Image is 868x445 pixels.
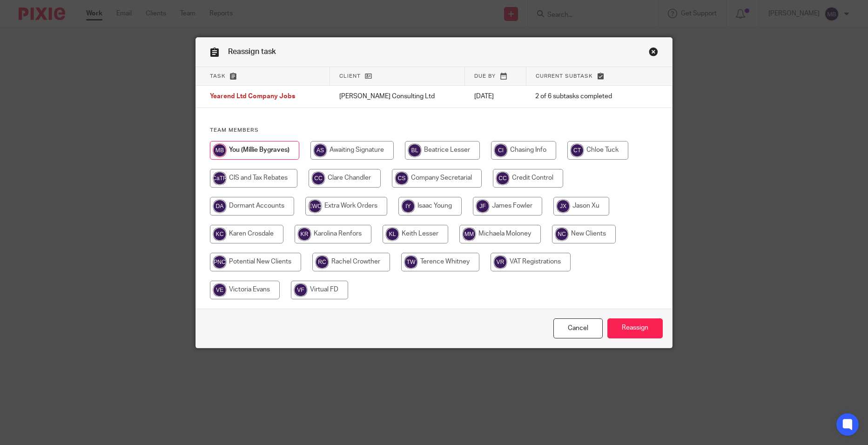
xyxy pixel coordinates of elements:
span: Task [210,74,226,79]
td: 2 of 6 subtasks completed [526,86,639,108]
span: Current subtask [536,74,593,79]
span: Due by [474,74,496,79]
span: Yearend Ltd Company Jobs [210,94,295,100]
input: Reassign [607,318,663,338]
h4: Team members [210,127,659,134]
a: Close this dialog window [649,47,658,60]
span: Reassign task [228,48,276,55]
p: [PERSON_NAME] Consulting Ltd [339,92,456,101]
span: Client [339,74,361,79]
p: [DATE] [474,92,517,101]
a: Close this dialog window [553,318,603,338]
